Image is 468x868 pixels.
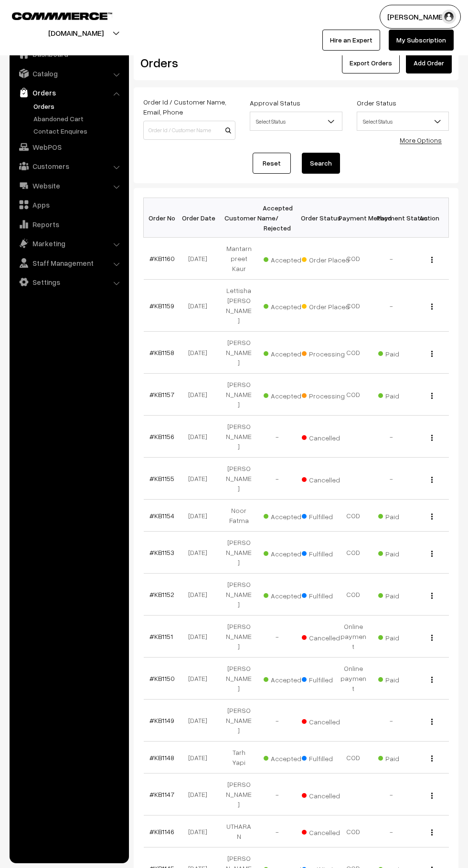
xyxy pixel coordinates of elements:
[181,374,220,416] td: [DATE]
[334,500,372,532] td: COD
[258,774,296,816] td: -
[389,30,454,51] a: My Subscription
[431,829,433,836] img: Menu
[378,630,426,643] span: Paid
[334,616,372,658] td: Online payment
[181,280,220,332] td: [DATE]
[372,280,411,332] td: -
[149,512,174,520] a: #KB1154
[378,588,426,601] span: Paid
[149,632,173,640] a: #KB1151
[181,238,220,280] td: [DATE]
[258,816,296,847] td: -
[357,98,396,108] label: Order Status
[31,126,126,136] a: Contact Enquires
[431,635,433,641] img: Menu
[149,790,174,798] a: #KB1147
[357,112,449,131] span: Select Status
[149,827,174,836] a: #KB1146
[12,84,126,101] a: Orders
[258,416,296,458] td: -
[431,719,433,725] img: Menu
[372,238,411,280] td: -
[372,416,411,458] td: -
[220,816,258,847] td: UTHARA N
[431,257,433,263] img: Menu
[302,252,350,265] span: Order Placed
[258,616,296,658] td: -
[372,700,411,742] td: -
[431,551,433,557] img: Menu
[149,390,174,398] a: #KB1157
[149,716,174,724] a: #KB1149
[400,136,442,144] a: More Options
[334,198,372,238] th: Payment Method
[334,374,372,416] td: COD
[411,198,449,238] th: Action
[378,546,426,559] span: Paid
[181,416,220,458] td: [DATE]
[302,346,350,359] span: Processing
[220,500,258,532] td: Noor Fatma
[220,700,258,742] td: [PERSON_NAME]
[149,348,174,356] a: #KB1158
[220,416,258,458] td: [PERSON_NAME]
[372,458,411,500] td: -
[431,435,433,441] img: Menu
[357,113,448,130] span: Select Status
[143,121,235,140] input: Order Id / Customer Name / Customer Email / Customer Phone
[378,751,426,763] span: Paid
[258,700,296,742] td: -
[149,548,174,556] a: #KB1153
[143,97,235,117] label: Order Id / Customer Name, Email, Phone
[220,616,258,658] td: [PERSON_NAME]
[372,774,411,816] td: -
[12,12,112,20] img: COMMMERCE
[334,532,372,574] td: COD
[431,513,433,520] img: Menu
[264,588,311,601] span: Accepted
[378,509,426,522] span: Paid
[181,816,220,847] td: [DATE]
[442,10,456,24] img: user
[302,630,350,643] span: Cancelled
[181,458,220,500] td: [DATE]
[220,280,258,332] td: Lettisha [PERSON_NAME]
[12,157,126,175] a: Customers
[264,509,311,522] span: Accepted
[372,198,411,238] th: Payment Status
[334,658,372,700] td: Online payment
[258,458,296,500] td: -
[264,252,311,265] span: Accepted
[149,753,174,762] a: #KB1148
[220,574,258,616] td: [PERSON_NAME]
[250,112,342,131] span: Select Status
[378,388,426,401] span: Paid
[302,788,350,801] span: Cancelled
[302,588,350,601] span: Fulfilled
[220,198,258,238] th: Customer Name
[302,153,340,174] button: Search
[334,816,372,847] td: COD
[264,388,311,401] span: Accepted
[220,238,258,280] td: Mantarnpreet Kaur
[250,98,300,108] label: Approval Status
[334,742,372,774] td: COD
[302,546,350,559] span: Fulfilled
[406,52,452,73] a: Add Order
[12,235,126,252] a: Marketing
[12,254,126,272] a: Staff Management
[149,254,175,262] a: #KB1160
[220,374,258,416] td: [PERSON_NAME]
[31,101,126,111] a: Orders
[264,751,311,763] span: Accepted
[431,593,433,599] img: Menu
[322,30,380,51] a: Hire an Expert
[431,477,433,483] img: Menu
[181,500,220,532] td: [DATE]
[302,672,350,685] span: Fulfilled
[431,303,433,310] img: Menu
[380,5,461,29] button: [PERSON_NAME]…
[149,432,174,440] a: #KB1156
[264,546,311,559] span: Accepted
